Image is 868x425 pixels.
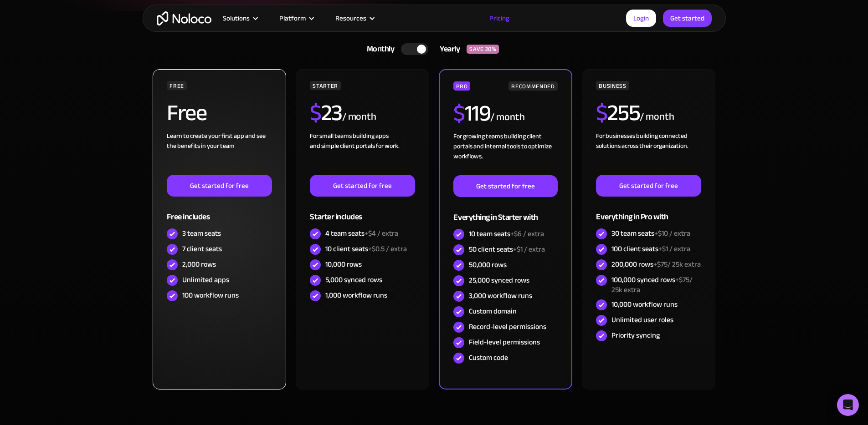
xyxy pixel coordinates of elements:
div: 100,000 synced rows [611,275,701,295]
span: $ [596,91,607,134]
span: +$1 / extra [658,242,690,256]
div: Custom domain [469,306,517,316]
a: Get started [663,10,712,27]
div: 10,000 rows [325,259,362,269]
div: / month [342,110,376,124]
div: 5,000 synced rows [325,275,382,285]
div: Starter includes [310,197,415,226]
div: Resources [335,12,366,24]
div: SAVE 20% [467,45,499,54]
span: +$4 / extra [365,227,398,240]
div: Platform [279,12,306,24]
div: Everything in Starter with [453,197,557,227]
div: Resources [324,12,385,24]
div: Learn to create your first app and see the benefits in your team ‍ [167,131,272,175]
div: For small teams building apps and simple client portals for work. ‍ [310,131,415,175]
div: Solutions [211,12,268,24]
h2: 255 [596,101,640,124]
div: STARTER [310,81,340,90]
a: Get started for free [596,175,701,197]
div: Field-level permissions [469,337,540,347]
div: Free includes [167,197,272,226]
a: Get started for free [310,175,415,197]
span: +$6 / extra [510,227,544,241]
div: 200,000 rows [611,259,701,269]
div: 3 team seats [182,228,221,238]
span: $ [310,91,321,134]
div: 10 client seats [325,244,407,254]
a: Get started for free [453,175,557,197]
div: 10,000 workflow runs [611,299,678,309]
h2: Free [167,101,206,124]
span: +$0.5 / extra [368,242,407,256]
h2: 23 [310,101,342,124]
div: 1,000 workflow runs [325,290,387,300]
div: Priority syncing [611,330,660,340]
div: Everything in Pro with [596,197,701,226]
div: RECOMMENDED [508,81,557,91]
div: Unlimited apps [182,275,229,285]
div: Unlimited user roles [611,315,673,325]
div: For businesses building connected solutions across their organization. ‍ [596,131,701,175]
div: 50 client seats [469,244,545,254]
div: For growing teams building client portals and internal tools to optimize workflows. [453,132,557,175]
a: home [157,11,211,25]
span: +$75/ 25k extra [653,258,701,271]
div: Platform [268,12,324,24]
div: PRO [453,81,470,91]
span: +$10 / extra [654,227,690,240]
a: Pricing [478,12,521,24]
div: 10 team seats [469,229,544,239]
div: 50,000 rows [469,260,507,270]
div: BUSINESS [596,81,629,90]
div: FREE [167,81,187,90]
a: Get started for free [167,175,272,197]
div: 4 team seats [325,228,398,238]
div: Open Intercom Messenger [837,394,859,416]
div: 7 client seats [182,244,222,254]
span: $ [453,92,465,135]
div: Monthly [355,42,401,56]
div: Custom code [469,353,508,363]
div: 30 team seats [611,228,690,238]
div: Yearly [428,42,467,56]
span: +$1 / extra [513,243,545,256]
a: Login [626,10,656,27]
h2: 119 [453,102,490,125]
div: 2,000 rows [182,259,216,269]
div: 25,000 synced rows [469,275,529,285]
div: Record-level permissions [469,322,546,332]
div: 100 workflow runs [182,290,239,300]
div: 100 client seats [611,244,690,254]
div: / month [490,110,524,125]
div: / month [640,110,674,124]
div: Solutions [223,12,250,24]
span: +$75/ 25k extra [611,273,693,297]
div: 3,000 workflow runs [469,291,532,301]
